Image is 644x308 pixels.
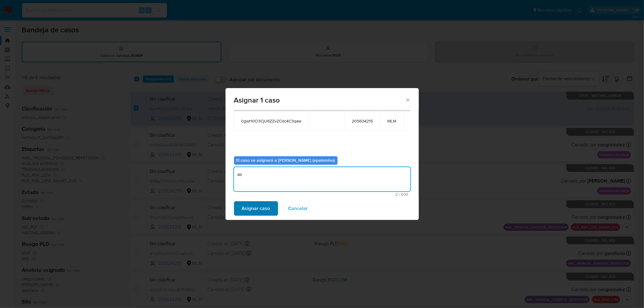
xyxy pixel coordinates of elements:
[241,118,302,124] span: 0gwH0O3CjU6ZZvZCdc4C3qaw
[234,201,278,216] button: Asignar caso
[352,118,373,124] span: 205634215
[388,118,396,124] span: MLM
[226,88,419,220] div: assign-modal
[280,201,316,216] button: Cancelar
[234,97,405,104] span: Asignar 1 caso
[236,192,409,196] span: Máximo 500 caracteres
[242,202,270,215] span: Asignar caso
[288,202,308,215] span: Cancelar
[405,97,410,103] button: Cerrar ventana
[234,167,410,191] textarea: as
[236,157,335,163] b: El caso se asignará a [PERSON_NAME] (epalomino)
